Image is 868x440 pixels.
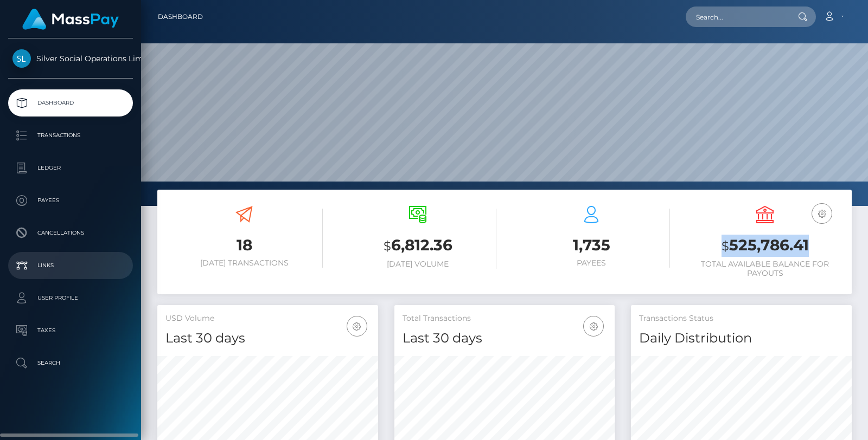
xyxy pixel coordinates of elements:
a: Dashboard [8,89,133,117]
a: Transactions [8,122,133,149]
a: Search [8,350,133,377]
a: Links [8,252,133,279]
h3: 1,735 [513,235,670,256]
h5: USD Volume [165,313,370,324]
h3: 525,786.41 [686,235,844,257]
p: Ledger [12,160,129,176]
span: Silver Social Operations Limited [8,54,133,63]
h6: [DATE] Volume [339,260,496,269]
small: $ [384,238,391,254]
input: Search... [686,7,788,27]
a: Taxes [8,317,133,344]
a: Payees [8,187,133,214]
p: Cancellations [12,225,129,241]
a: Ledger [8,154,133,182]
h4: Last 30 days [165,329,370,348]
img: Silver Social Operations Limited [12,49,31,68]
small: $ [722,238,729,254]
a: Dashboard [158,5,203,28]
p: Transactions [12,127,129,144]
h5: Total Transactions [403,313,607,324]
h4: Last 30 days [403,329,607,348]
p: Links [12,257,129,274]
h6: [DATE] Transactions [165,258,323,268]
p: Taxes [12,322,129,339]
h6: Payees [513,258,670,268]
a: Cancellations [8,219,133,247]
p: Dashboard [12,95,129,111]
h6: Total Available Balance for Payouts [686,260,844,278]
a: User Profile [8,284,133,312]
p: Search [12,355,129,371]
img: MassPay Logo [22,9,119,30]
p: User Profile [12,290,129,306]
h3: 18 [165,235,323,256]
h3: 6,812.36 [339,235,496,257]
h5: Transactions Status [639,313,844,324]
h4: Daily Distribution [639,329,844,348]
p: Payees [12,192,129,209]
